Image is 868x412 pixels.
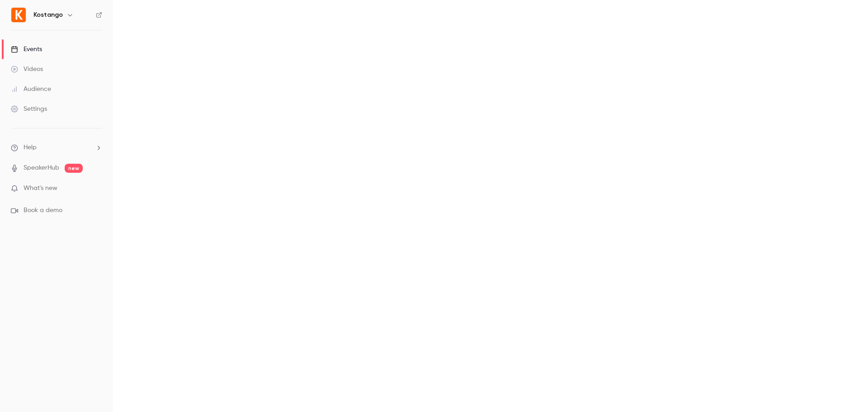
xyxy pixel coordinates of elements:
[11,143,102,152] li: help-dropdown-opener
[24,184,57,193] span: What's new
[33,10,63,19] h6: Kostango
[24,143,37,152] span: Help
[24,206,62,215] span: Book a demo
[11,45,42,54] div: Events
[24,163,59,173] a: SpeakerHub
[11,85,51,94] div: Audience
[65,164,83,173] span: new
[11,8,26,22] img: Kostango
[11,65,43,74] div: Videos
[11,104,47,114] div: Settings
